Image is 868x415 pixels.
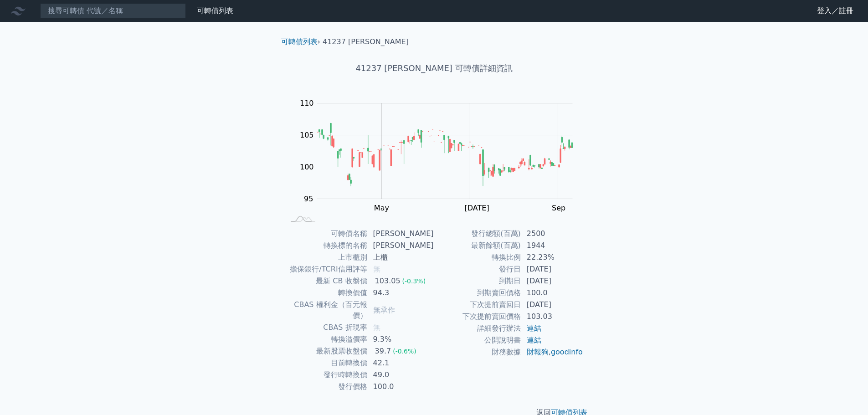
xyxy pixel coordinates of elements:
td: 42.1 [368,357,434,369]
td: 目前轉換價 [285,357,368,369]
td: [PERSON_NAME] [368,240,434,251]
td: CBAS 權利金（百元報價） [285,299,368,322]
td: 最新 CB 收盤價 [285,275,368,287]
td: 下次提前賣回價格 [434,311,521,323]
td: [DATE] [521,299,584,311]
td: 下次提前賣回日 [434,299,521,311]
a: 登入／註冊 [810,4,861,18]
span: 無 [373,323,380,332]
td: CBAS 折現率 [285,322,368,333]
td: , [521,346,584,358]
td: 財務數據 [434,346,521,358]
li: 41237 [PERSON_NAME] [323,36,409,47]
td: 上市櫃別 [285,251,368,263]
td: 到期賣回價格 [434,287,521,299]
td: 公開說明書 [434,334,521,346]
div: 103.05 [373,276,402,287]
tspan: Sep [552,204,565,212]
input: 搜尋可轉債 代號／名稱 [40,3,186,19]
span: (-0.6%) [393,348,416,355]
td: 49.0 [368,369,434,381]
td: 發行日 [434,263,521,275]
tspan: 95 [304,195,313,203]
td: 轉換溢價率 [285,333,368,345]
td: 發行時轉換價 [285,369,368,381]
td: 1944 [521,240,584,251]
a: goodinfo [551,348,583,356]
td: 最新股票收盤價 [285,345,368,357]
td: 轉換價值 [285,287,368,299]
div: 39.7 [373,346,393,357]
span: (-0.3%) [402,277,426,285]
span: 無承作 [373,306,395,314]
td: 轉換標的名稱 [285,240,368,251]
tspan: 100 [300,163,314,171]
td: 100.0 [521,287,584,299]
td: 發行總額(百萬) [434,228,521,240]
td: 2500 [521,228,584,240]
a: 財報狗 [527,348,549,356]
tspan: 110 [300,99,314,108]
h1: 41237 [PERSON_NAME] 可轉債詳細資訊 [274,62,595,75]
a: 可轉債列表 [281,37,318,46]
span: 無 [373,265,380,273]
a: 連結 [527,324,541,333]
td: [DATE] [521,263,584,275]
td: 94.3 [368,287,434,299]
td: 轉換比例 [434,251,521,263]
tspan: 105 [300,131,314,139]
a: 可轉債列表 [197,6,233,15]
td: [PERSON_NAME] [368,228,434,240]
td: 擔保銀行/TCRI信用評等 [285,263,368,275]
td: 可轉債名稱 [285,228,368,240]
a: 連結 [527,336,541,344]
td: 103.03 [521,311,584,323]
td: 到期日 [434,275,521,287]
td: [DATE] [521,275,584,287]
td: 上櫃 [368,251,434,263]
tspan: May [374,204,389,212]
tspan: [DATE] [465,204,489,212]
td: 最新餘額(百萬) [434,240,521,251]
td: 發行價格 [285,381,368,393]
td: 100.0 [368,381,434,393]
td: 22.23% [521,251,584,263]
td: 詳細發行辦法 [434,323,521,334]
li: › [281,36,320,47]
td: 9.3% [368,333,434,345]
g: Chart [295,99,586,212]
